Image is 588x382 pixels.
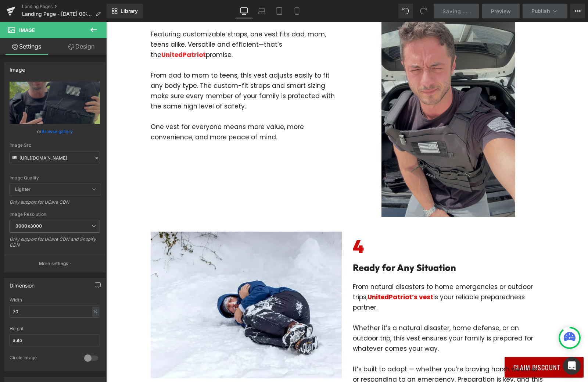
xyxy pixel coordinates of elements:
[19,27,35,33] span: Image
[10,212,100,217] div: Image Resolution
[121,8,138,14] span: Library
[10,334,100,346] input: auto
[531,8,550,14] span: Publish
[253,4,270,18] a: Laptop
[22,11,93,17] span: Landing Page - [DATE] 00:50:28
[10,355,77,363] div: Circle Image
[10,63,25,73] div: Image
[10,199,100,210] div: Only support for UCare CDN
[247,301,438,332] p: Whether it’s a natural disaster, home defense, or an outdoor trip, this vest ensures your family ...
[570,4,585,18] button: More
[270,4,288,18] a: Tablet
[523,4,567,18] button: Publish
[10,128,100,135] div: or
[416,4,431,18] button: Redo
[15,186,31,192] b: Lighter
[39,260,68,267] p: More settings
[235,4,253,18] a: Desktop
[15,223,42,229] b: 3000x3000
[107,4,143,18] a: New Library
[10,306,100,318] input: auto
[44,48,236,89] p: From dad to mom to teens, this vest adjusts easily to fit any body type. The custom-fit straps an...
[563,357,581,375] div: Open Intercom Messenger
[247,260,438,290] p: From natural disasters to home emergencies or outdoor trips, is your reliable preparedness partner.
[55,38,108,55] a: Design
[398,4,413,18] button: Undo
[10,236,100,253] div: Only support for UCare CDN and Shopify CDN
[10,326,100,331] div: Height
[44,7,236,38] p: Featuring customizable straps, one vest fits dad, mom, teens alike. Versatile and efficient—that’...
[92,307,99,317] div: %
[442,8,461,14] span: Saving
[482,4,520,18] a: Preview
[55,28,100,37] span: UnitedPatriot
[247,210,438,239] h6: 4
[22,4,107,10] a: Landing Pages
[10,297,100,303] div: Width
[42,125,73,138] a: Browse gallery
[491,7,511,15] span: Preview
[10,151,100,164] input: Link
[247,239,438,252] h2: Ready for Any Situation
[10,278,35,289] div: Dimension
[10,143,100,148] div: Image Src
[4,255,105,272] button: More settings
[10,175,100,181] div: Image Quality
[247,342,438,373] p: It’s built to adapt — whether you’re braving harsh weather or responding to an emergency. Prepara...
[44,100,236,120] p: One vest for everyone means more value, more convenience, and more peace of mind.
[288,4,306,18] a: Mobile
[261,271,327,279] span: UnitedPatriot’s vest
